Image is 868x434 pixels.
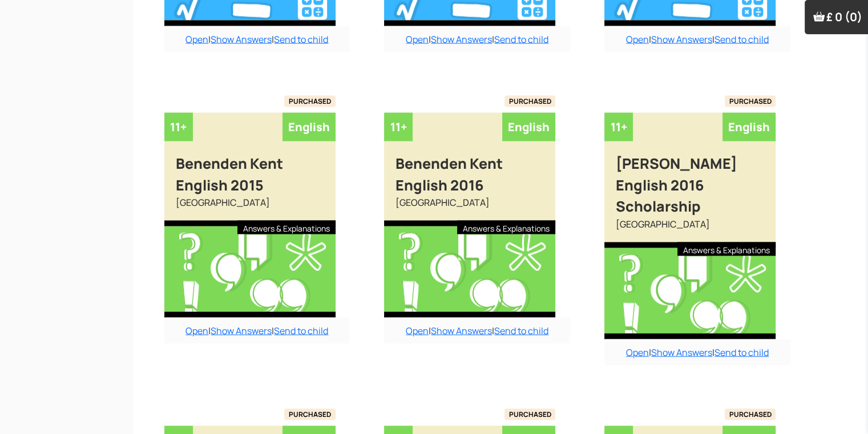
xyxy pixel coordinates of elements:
div: 215 [194,85,212,96]
div: | | [384,26,570,52]
div: [PERSON_NAME] English 2016 Scholarship [604,141,776,217]
a: Send to child [274,33,328,46]
a: Show Answers [211,33,272,46]
div: 0.25 ÷ [95,139,132,150]
div: ÷ [111,327,117,338]
a: Show Answers [211,325,272,337]
div: | | [164,318,350,344]
div: ÷ [208,327,215,338]
div: Answers & Explanations [457,221,555,234]
a: Show Answers [651,346,712,359]
div: 1 [141,133,147,144]
div: 11+ [604,113,633,141]
div: × 24 = 12 [150,266,205,277]
div: + 17 = 38 [180,196,232,207]
div: | | [164,26,350,52]
a: Open [185,33,208,46]
a: Open [626,33,649,46]
div: 11+ [384,113,413,141]
a: Send to child [494,325,548,337]
img: Your items in the shopping basket [813,11,825,22]
div: 3 [220,327,227,338]
a: Open [406,325,429,337]
div: 9 = [123,327,142,338]
a: Send to child [714,346,769,359]
a: Send to child [494,33,548,46]
a: Send to child [274,325,328,337]
div: | | [604,26,790,52]
div: [GEOGRAPHIC_DATA] [604,217,776,242]
span: of 27 [126,2,147,15]
div: 91 + [95,85,117,96]
div: Answers & Explanations [237,221,336,234]
a: Show Answers [651,33,712,46]
div: Answers & Explanations [677,242,776,256]
div: Fill in the missing numbers in the boxes. [58,35,216,43]
a: Open [626,346,649,359]
a: Send to child [714,33,769,46]
div: Benenden Kent English 2015 [164,141,336,196]
div: | | [604,339,790,366]
span: PURCHASED [725,96,776,107]
input: Page [95,2,126,15]
div: [GEOGRAPHIC_DATA] [164,196,336,221]
div: English [722,113,776,141]
span: PURCHASED [284,409,336,420]
div: 4 [141,149,147,160]
span: PURCHASED [504,96,556,107]
div: = [184,85,191,96]
div: (20 + 10) × (20 × 0) = [83,377,189,388]
select: Zoom [222,2,303,14]
div: Benenden Kent English 2016 [384,141,555,196]
span: £ 0 (0) [826,9,862,25]
div: English [282,113,336,141]
div: 11+ [164,113,193,141]
div: (6 marks) [322,424,361,433]
div: = [155,139,162,150]
a: Open [406,33,429,46]
div: _______________________________________________________________________________________________ [45,21,363,28]
span: PURCHASED [725,409,776,420]
div: English [502,113,555,141]
div: [GEOGRAPHIC_DATA] [384,196,555,221]
div: 1. [45,35,53,43]
div: | | [384,318,570,344]
div: – [111,196,117,207]
div: 25 [95,196,107,207]
span: PURCHASED [504,409,556,420]
span: PURCHASED [284,96,336,107]
div: 72 [92,327,104,338]
a: Show Answers [431,33,492,46]
a: Open [185,325,208,337]
a: Show Answers [431,325,492,337]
